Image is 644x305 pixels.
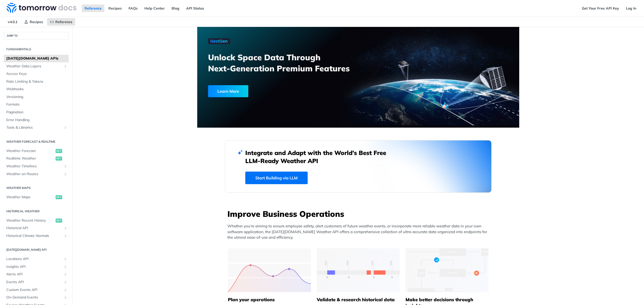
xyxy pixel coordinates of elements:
span: Weather Maps [6,195,54,200]
a: Locations APIShow subpages for Locations API [4,255,69,263]
span: Error Handling [6,118,67,123]
span: Events API [6,280,62,285]
span: v4.0.1 [5,18,20,26]
img: NextGen [208,38,230,44]
a: Realtime Weatherget [4,155,69,162]
a: [DATE][DOMAIN_NAME] APIs [4,55,69,62]
button: Show subpages for Weather Data Layers [63,64,67,68]
span: Alerts API [6,272,62,277]
button: Show subpages for Tools & Libraries [63,126,67,130]
a: Weather Mapsget [4,193,69,201]
span: get [56,157,62,161]
button: JUMP TO [4,32,69,39]
button: Show subpages for Weather on Routes [63,172,67,176]
span: Rate Limiting & Tokens [6,79,67,84]
a: Custom Events APIShow subpages for Custom Events API [4,286,69,294]
h2: Weather Maps [4,186,69,190]
a: On-Demand EventsShow subpages for On-Demand Events [4,294,69,301]
span: Reference [55,20,72,24]
span: Webhooks [6,87,67,92]
a: Alerts APIShow subpages for Alerts API [4,271,69,278]
span: Recipes [30,20,43,24]
h2: Integrate and Adapt with the World’s Best Free LLM-Ready Weather API [245,149,394,165]
span: Pagination [6,110,67,115]
a: Weather Recent Historyget [4,217,69,224]
div: Learn More [208,85,248,97]
button: Show subpages for Locations API [63,257,67,261]
a: Access Keys [4,70,69,78]
span: Historical Climate Normals [6,233,62,238]
h3: Improve Business Operations [227,208,492,219]
button: Show subpages for Historical Climate Normals [63,234,67,238]
a: Weather on RoutesShow subpages for Weather on Routes [4,170,69,178]
span: Weather Timelines [6,164,62,169]
a: Events APIShow subpages for Events API [4,278,69,286]
button: Show subpages for Events API [63,280,67,284]
a: Log In [623,5,639,12]
a: Versioning [4,93,69,101]
span: Weather Data Layers [6,64,62,69]
button: Show subpages for Custom Events API [63,288,67,292]
span: Historical API [6,226,62,231]
a: Start Building via LLM [245,172,308,184]
a: Error Handling [4,116,69,124]
a: Insights APIShow subpages for Insights API [4,263,69,271]
a: Recipes [106,5,125,12]
span: [DATE][DOMAIN_NAME] APIs [6,56,67,61]
a: Help Center [142,5,168,12]
a: Blog [169,5,182,12]
h2: Weather Forecast & realtime [4,139,69,144]
button: Show subpages for Alerts API [63,272,67,276]
span: Weather Forecast [6,148,54,154]
a: API Status [183,5,207,12]
h5: Validate & research historical data [317,297,400,303]
span: Weather on Routes [6,172,62,177]
span: get [56,195,62,199]
span: Formats [6,102,67,107]
h2: [DATE][DOMAIN_NAME] API [4,247,69,252]
span: get [56,149,62,153]
a: Formats [4,101,69,108]
button: Show subpages for Historical API [63,226,67,230]
a: Get Your Free API Key [579,5,622,12]
span: Tools & Libraries [6,125,62,130]
a: Weather Data LayersShow subpages for Weather Data Layers [4,63,69,70]
img: 39565e8-group-4962x.svg [228,248,311,292]
h5: Plan your operations [228,297,311,303]
img: a22d113-group-496-32x.svg [406,248,489,292]
span: On-Demand Events [6,295,62,300]
a: Pagination [4,109,69,116]
span: get [56,219,62,223]
p: Whether you’re aiming to ensure employee safety, alert customers of future weather events, or inc... [227,223,492,240]
a: Historical APIShow subpages for Historical API [4,224,69,232]
a: Webhooks [4,85,69,93]
a: Tools & LibrariesShow subpages for Tools & Libraries [4,124,69,131]
h2: Fundamentals [4,47,69,52]
a: Learn More [208,85,333,97]
a: Reference [82,5,104,12]
button: Show subpages for Weather Timelines [63,164,67,168]
a: Weather Forecastget [4,147,69,155]
button: Show subpages for Insights API [63,265,67,269]
a: Historical Climate NormalsShow subpages for Historical Climate Normals [4,232,69,240]
img: Tomorrow.io Weather API Docs [7,3,76,13]
span: Versioning [6,94,67,99]
a: Weather TimelinesShow subpages for Weather Timelines [4,163,69,170]
h2: Historical Weather [4,209,69,214]
span: Realtime Weather [6,156,54,161]
a: Reference [47,18,75,26]
span: Insights API [6,264,62,269]
span: Locations API [6,257,62,262]
img: 13d7ca0-group-496-2.svg [317,248,400,292]
span: Weather Recent History [6,218,54,223]
span: Custom Events API [6,287,62,292]
a: FAQs [126,5,140,12]
h3: Unlock Space Data Through Next-Generation Premium Features [208,52,364,74]
a: Recipes [21,18,46,26]
button: Show subpages for On-Demand Events [63,295,67,299]
span: Access Keys [6,71,67,76]
a: Rate Limiting & Tokens [4,78,69,85]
